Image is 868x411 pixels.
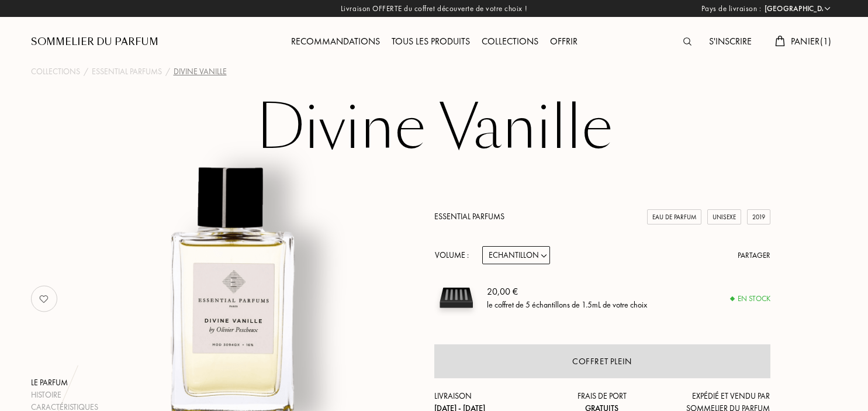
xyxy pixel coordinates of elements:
img: arrow_w.png [823,4,832,13]
img: search_icn.svg [683,37,691,46]
span: Pays de livraison : [701,3,762,15]
div: Offrir [544,34,583,50]
a: Offrir [544,35,583,47]
div: 20,00 € [487,285,647,299]
div: le coffret de 5 échantillons de 1.5mL de votre choix [487,299,647,311]
div: Recommandations [285,34,386,50]
h1: Divine Vanille [142,96,727,160]
span: Panier ( 1 ) [791,35,832,47]
div: En stock [731,293,770,305]
div: Collections [476,34,544,50]
a: Collections [476,35,544,47]
a: Essential Parfums [92,65,162,78]
div: Histoire [31,389,98,401]
div: Unisexe [707,209,741,225]
a: Tous les produits [386,35,476,47]
a: S'inscrire [703,35,758,47]
div: Le parfum [31,377,98,389]
div: 2019 [747,209,770,225]
div: Divine Vanille [174,65,227,78]
a: Collections [31,65,80,78]
img: sample box [434,276,478,320]
a: Essential Parfums [434,211,504,222]
a: Recommandations [285,35,386,47]
div: Partager [738,250,770,261]
div: Eau de Parfum [647,209,701,225]
img: cart.svg [775,36,784,46]
div: / [84,65,88,78]
img: no_like_p.png [32,287,56,310]
a: Sommelier du Parfum [31,35,158,49]
div: / [165,65,170,78]
div: S'inscrire [703,34,758,50]
div: Volume : [434,246,475,264]
div: Coffret plein [572,355,632,368]
div: Tous les produits [386,34,476,50]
